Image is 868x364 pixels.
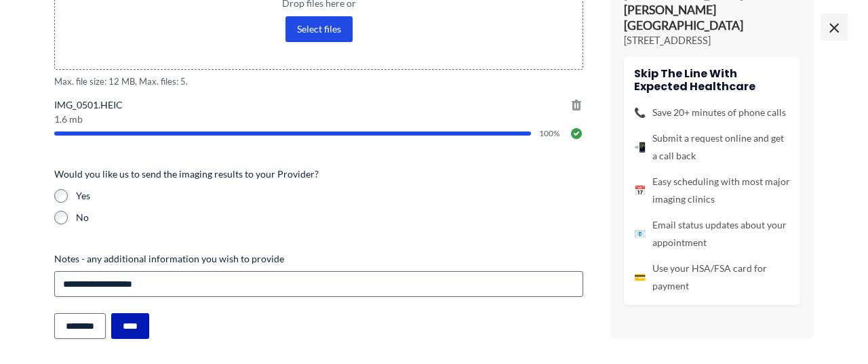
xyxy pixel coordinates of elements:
[634,268,646,286] span: 💳
[54,252,583,266] label: Notes - any additional information you wish to provide
[634,225,646,243] span: 📧
[821,14,848,41] span: ×
[285,16,353,42] button: select files, imaging order or prescription(required)
[634,138,646,156] span: 📲
[634,104,790,121] li: Save 20+ minutes of phone calls
[634,173,790,208] li: Easy scheduling with most major imaging clinics
[54,167,319,181] legend: Would you like us to send the imaging results to your Provider?
[54,75,583,88] span: Max. file size: 12 MB, Max. files: 5.
[624,34,800,47] p: [STREET_ADDRESS]
[634,129,790,165] li: Submit a request online and get a call back
[76,211,583,224] label: No
[634,260,790,295] li: Use your HSA/FSA card for payment
[539,129,561,138] span: 100%
[634,67,790,93] h4: Skip the line with Expected Healthcare
[54,98,583,112] span: IMG_0501.HEIC
[54,115,583,124] span: 1.6 mb
[634,182,646,199] span: 📅
[76,189,583,203] label: Yes
[634,104,646,121] span: 📞
[634,216,790,251] li: Email status updates about your appointment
